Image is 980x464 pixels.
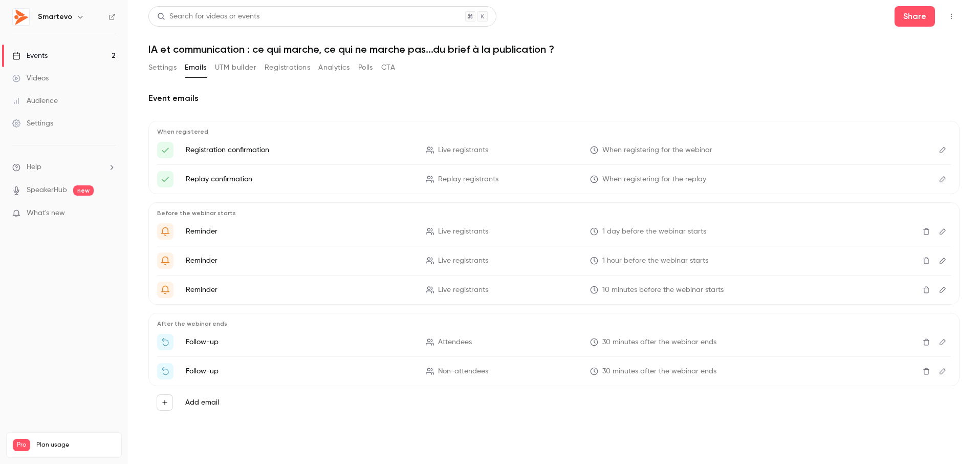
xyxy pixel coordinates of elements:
[186,174,413,184] p: Replay confirmation
[186,366,413,376] p: Follow-up
[438,337,472,348] span: Attendees
[157,320,951,328] p: After the webinar ends
[12,73,49,83] div: Videos
[358,59,373,76] button: Polls
[918,282,934,298] button: Delete
[157,282,951,298] li: 10 min avant le live !
[148,43,960,55] h1: IA et communication : ce qui marche, ce qui ne marche pas...du brief à la publication ?
[602,174,706,185] span: When registering for the replay
[934,252,951,269] button: Edit
[918,334,934,350] button: Delete
[934,171,951,187] button: Edit
[215,59,256,76] button: UTM builder
[38,12,72,22] h6: Smartevo
[27,208,65,219] span: What's new
[602,337,716,348] span: 30 minutes after the webinar ends
[438,256,488,266] span: Live registrants
[186,226,413,237] p: Reminder
[265,59,310,76] button: Registrations
[148,92,960,104] h2: Event emails
[602,145,712,156] span: When registering for the webinar
[148,59,177,76] button: Settings
[12,162,116,173] li: help-dropdown-opener
[186,145,413,155] p: Registration confirmation
[157,334,951,350] li: Merci d'avoir participé !
[157,363,951,379] li: Replay de {{ event_name }}
[438,174,498,185] span: Replay registrants
[438,226,488,237] span: Live registrants
[157,142,951,158] li: Vous êtes inscrit(e) au webinar {{ event_name }}!
[934,334,951,350] button: Edit
[602,226,706,237] span: 1 day before the webinar starts
[27,162,41,173] span: Help
[12,51,48,61] div: Events
[438,285,488,296] span: Live registrants
[185,59,206,76] button: Emails
[602,366,716,377] span: 30 minutes after the webinar ends
[602,285,724,296] span: 10 minutes before the webinar starts
[12,96,58,106] div: Audience
[381,59,395,76] button: CTA
[934,142,951,158] button: Edit
[36,441,115,449] span: Plan usage
[185,397,219,408] label: Add email
[438,145,488,156] span: Live registrants
[318,59,350,76] button: Analytics
[918,252,934,269] button: Delete
[934,363,951,379] button: Edit
[157,171,951,187] li: ⏩️ Voici votre lien d'accès unique à {{ event_name }}!
[157,223,951,240] li: J-1 avant {{ event_name }}
[13,9,29,25] img: Smartevo
[73,185,94,196] span: new
[12,118,53,129] div: Settings
[27,185,67,196] a: SpeakerHub
[918,223,934,240] button: Delete
[157,11,259,22] div: Search for videos or events
[186,256,413,266] p: Reminder
[13,439,30,451] span: Pro
[934,223,951,240] button: Edit
[602,256,708,266] span: 1 hour before the webinar starts
[186,285,413,295] p: Reminder
[918,363,934,379] button: Delete
[934,282,951,298] button: Edit
[186,337,413,347] p: Follow-up
[438,366,488,377] span: Non-attendees
[157,128,951,136] p: When registered
[895,6,935,27] button: Share
[157,209,951,217] p: Before the webinar starts
[157,252,951,269] li: On démarre dans 1h !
